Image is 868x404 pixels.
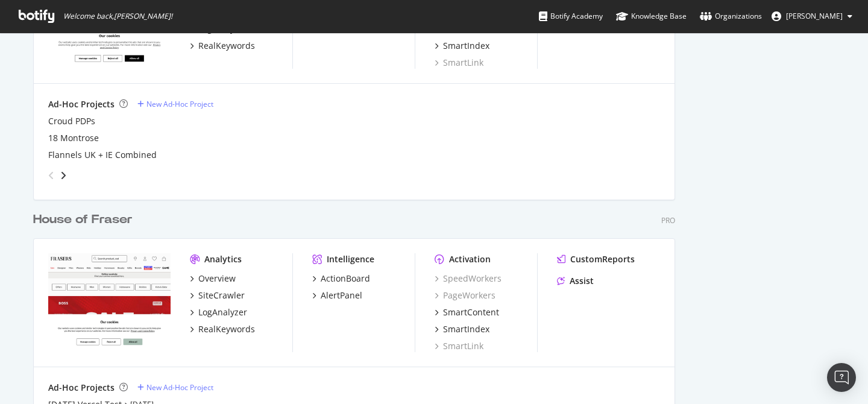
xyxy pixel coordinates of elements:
[48,382,115,394] div: Ad-Hoc Projects
[190,306,247,318] a: LogAnalyzer
[190,323,255,335] a: RealKeywords
[190,289,245,301] a: SiteCrawler
[48,98,115,110] div: Ad-Hoc Projects
[661,215,675,226] div: Pro
[321,289,362,301] div: AlertPanel
[59,169,68,181] div: angle-right
[443,323,489,335] div: SmartIndex
[435,340,483,352] a: SmartLink
[137,382,213,393] a: New Ad-Hoc Project
[435,306,499,318] a: SmartContent
[321,273,370,285] div: ActionBoard
[198,273,236,285] div: Overview
[435,40,489,52] a: SmartIndex
[33,211,137,229] a: House of Fraser
[570,253,635,265] div: CustomReports
[43,166,59,185] div: angle-left
[786,11,843,21] span: Amelie Thomas
[700,10,762,22] div: Organizations
[146,382,213,393] div: New Ad-Hoc Project
[198,289,245,301] div: SiteCrawler
[443,40,489,52] div: SmartIndex
[33,211,133,229] div: House of Fraser
[190,273,236,285] a: Overview
[616,10,687,22] div: Knowledge Base
[327,253,374,265] div: Intelligence
[198,40,255,52] div: RealKeywords
[312,273,370,285] a: ActionBoard
[198,323,255,335] div: RealKeywords
[312,289,362,301] a: AlertPanel
[443,306,499,318] div: SmartContent
[137,99,213,109] a: New Ad-Hoc Project
[198,306,247,318] div: LogAnalyzer
[827,363,856,392] div: Open Intercom Messenger
[762,7,862,26] button: [PERSON_NAME]
[48,132,99,144] a: 18 Montrose
[146,99,213,109] div: New Ad-Hoc Project
[435,57,483,69] a: SmartLink
[557,275,594,287] a: Assist
[539,10,603,22] div: Botify Academy
[48,115,95,127] a: Croud PDPs
[449,253,491,265] div: Activation
[48,149,157,161] a: Flannels UK + IE Combined
[48,253,171,351] img: houseoffraser.co.uk
[435,289,495,301] a: PageWorkers
[63,11,172,21] span: Welcome back, [PERSON_NAME] !
[435,273,502,285] a: SpeedWorkers
[570,275,594,287] div: Assist
[204,253,242,265] div: Analytics
[435,323,489,335] a: SmartIndex
[557,253,635,265] a: CustomReports
[190,40,255,52] a: RealKeywords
